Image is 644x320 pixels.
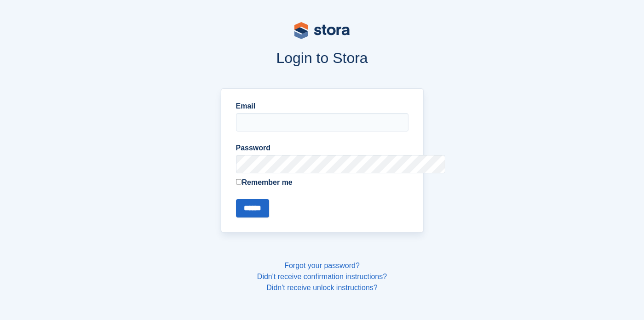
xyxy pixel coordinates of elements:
[236,101,408,112] label: Email
[236,143,408,154] label: Password
[257,273,387,280] a: Didn't receive confirmation instructions?
[294,22,350,39] img: stora-logo-53a41332b3708ae10de48c4981b4e9114cc0af31d8433b30ea865607fb682f29.svg
[71,50,573,66] h1: Login to Stora
[284,262,360,269] a: Forgot your password?
[266,284,377,291] a: Didn't receive unlock instructions?
[236,179,242,185] input: Remember me
[236,177,408,188] label: Remember me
